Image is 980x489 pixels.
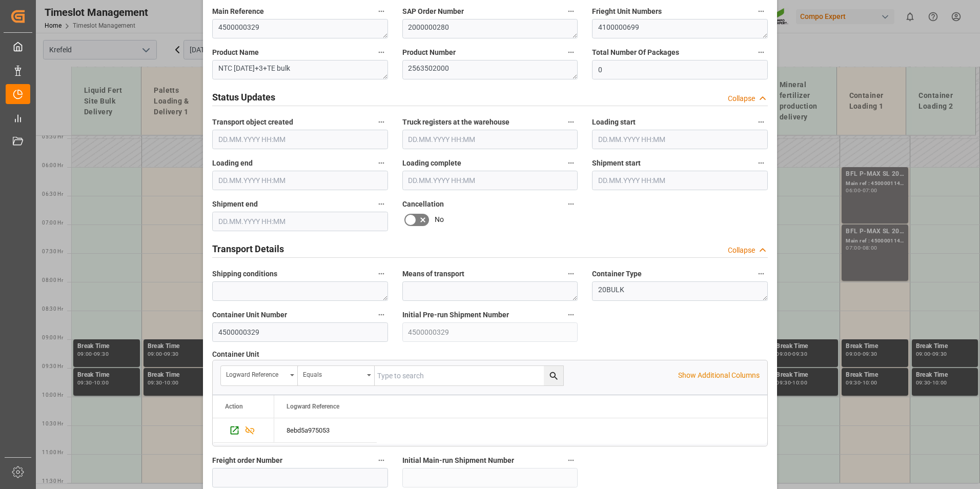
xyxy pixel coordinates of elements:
[402,171,578,190] input: DD.MM.YYYY HH:MM
[375,5,388,18] button: Main Reference
[592,171,768,190] input: DD.MM.YYYY HH:MM
[212,60,388,79] textarea: NTC [DATE]+3+TE bulk
[212,47,259,58] span: Product Name
[225,403,243,410] div: Action
[402,130,578,149] input: DD.MM.YYYY HH:MM
[274,418,377,443] div: Press SPACE to select this row.
[402,455,514,466] span: Initial Main-run Shipment Number
[678,370,760,381] p: Show Additional Columns
[402,310,509,320] span: Initial Pre-run Shipment Number
[435,214,444,225] span: No
[592,117,636,128] span: Loading start
[402,6,464,17] span: SAP Order Number
[592,130,768,149] input: DD.MM.YYYY HH:MM
[303,368,363,379] div: Equals
[402,47,456,58] span: Product Number
[564,197,578,211] button: Cancellation
[212,90,275,104] h2: Status Updates
[564,454,578,467] button: Initial Main-run Shipment Number
[212,130,388,149] input: DD.MM.YYYY HH:MM
[402,269,464,279] span: Means of transport
[212,117,293,128] span: Transport object created
[212,212,388,231] input: DD.MM.YYYY HH:MM
[728,245,755,256] div: Collapse
[212,171,388,190] input: DD.MM.YYYY HH:MM
[375,46,388,59] button: Product Name
[754,267,768,280] button: Container Type
[754,156,768,170] button: Shipment start
[221,366,298,385] button: open menu
[212,455,282,466] span: Freight order Number
[375,115,388,129] button: Transport object created
[564,115,578,129] button: Truck registers at the warehouse
[212,269,277,279] span: Shipping conditions
[375,366,563,385] input: Type to search
[212,349,259,360] span: Container Unit
[375,156,388,170] button: Loading end
[728,93,755,104] div: Collapse
[402,199,444,210] span: Cancellation
[564,267,578,280] button: Means of transport
[287,403,339,410] span: Logward Reference
[375,197,388,211] button: Shipment end
[375,308,388,321] button: Container Unit Number
[754,46,768,59] button: Total Number Of Packages
[212,158,253,169] span: Loading end
[564,156,578,170] button: Loading complete
[402,158,461,169] span: Loading complete
[212,242,284,256] h2: Transport Details
[564,46,578,59] button: Product Number
[402,117,509,128] span: Truck registers at the warehouse
[226,368,287,379] div: Logward Reference
[754,5,768,18] button: Frieght Unit Numbers
[592,47,679,58] span: Total Number Of Packages
[592,6,662,17] span: Frieght Unit Numbers
[298,366,375,385] button: open menu
[754,115,768,129] button: Loading start
[212,6,264,17] span: Main Reference
[375,267,388,280] button: Shipping conditions
[212,199,258,210] span: Shipment end
[592,281,768,301] textarea: 20BULK
[212,19,388,38] textarea: 4500000329
[212,310,287,320] span: Container Unit Number
[544,366,563,385] button: search button
[213,418,274,443] div: Press SPACE to select this row.
[274,418,377,442] div: 8ebd5a975053
[564,308,578,321] button: Initial Pre-run Shipment Number
[564,5,578,18] button: SAP Order Number
[402,60,578,79] textarea: 2563502000
[592,19,768,38] textarea: 4100000699
[592,158,641,169] span: Shipment start
[375,454,388,467] button: Freight order Number
[592,269,642,279] span: Container Type
[402,19,578,38] textarea: 2000000280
